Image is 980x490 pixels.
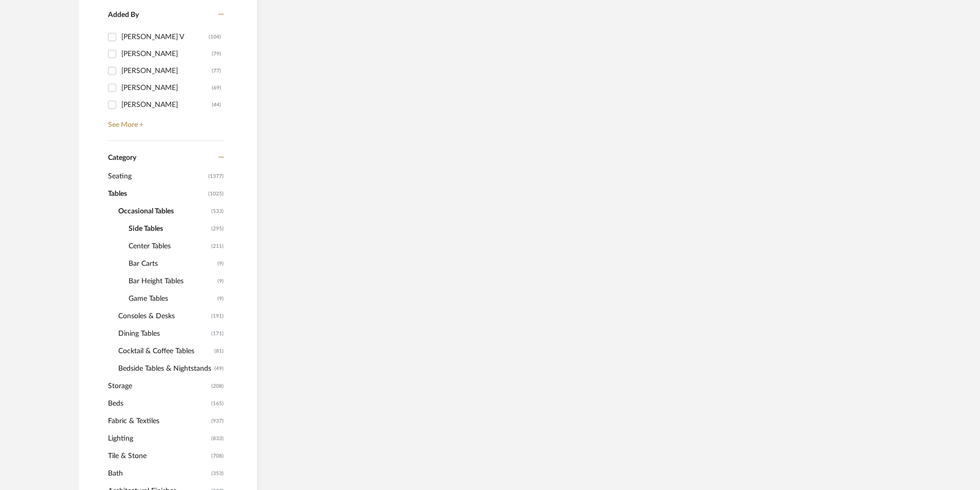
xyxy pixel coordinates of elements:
[214,360,224,377] span: (49)
[108,395,209,412] span: Beds
[121,29,209,45] div: [PERSON_NAME] V
[108,185,206,203] span: Tables
[212,63,221,79] div: (77)
[211,413,224,429] span: (937)
[208,186,224,202] span: (1025)
[211,395,224,412] span: (165)
[118,307,209,325] span: Consoles & Desks
[129,255,215,273] span: Bar Carts
[211,221,224,237] span: (295)
[217,291,224,307] span: (9)
[129,273,215,290] span: Bar Height Tables
[211,308,224,324] span: (191)
[108,168,206,185] span: Seating
[214,343,224,359] span: (81)
[212,46,221,62] div: (79)
[118,203,209,220] span: Occasional Tables
[129,220,209,238] span: Side Tables
[211,203,224,220] span: (533)
[208,168,224,185] span: (1377)
[118,360,212,377] span: Bedside Tables & Nightstands
[121,97,212,113] div: [PERSON_NAME]
[211,448,224,464] span: (708)
[212,80,221,96] div: (69)
[217,256,224,272] span: (9)
[211,378,224,394] span: (208)
[212,97,221,113] div: (44)
[108,447,209,465] span: Tile & Stone
[217,273,224,289] span: (9)
[105,113,224,130] a: See More +
[121,63,212,79] div: [PERSON_NAME]
[118,325,209,342] span: Dining Tables
[108,412,209,430] span: Fabric & Textiles
[209,29,221,45] div: (104)
[108,465,209,482] span: Bath
[211,465,224,482] span: (353)
[108,430,209,447] span: Lighting
[211,325,224,342] span: (171)
[129,290,215,307] span: Game Tables
[121,80,212,96] div: [PERSON_NAME]
[129,238,209,255] span: Center Tables
[118,342,212,360] span: Cocktail & Coffee Tables
[108,11,139,19] span: Added By
[211,430,224,447] span: (833)
[108,154,136,162] span: Category
[121,46,212,62] div: [PERSON_NAME]
[211,238,224,255] span: (211)
[108,377,209,395] span: Storage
